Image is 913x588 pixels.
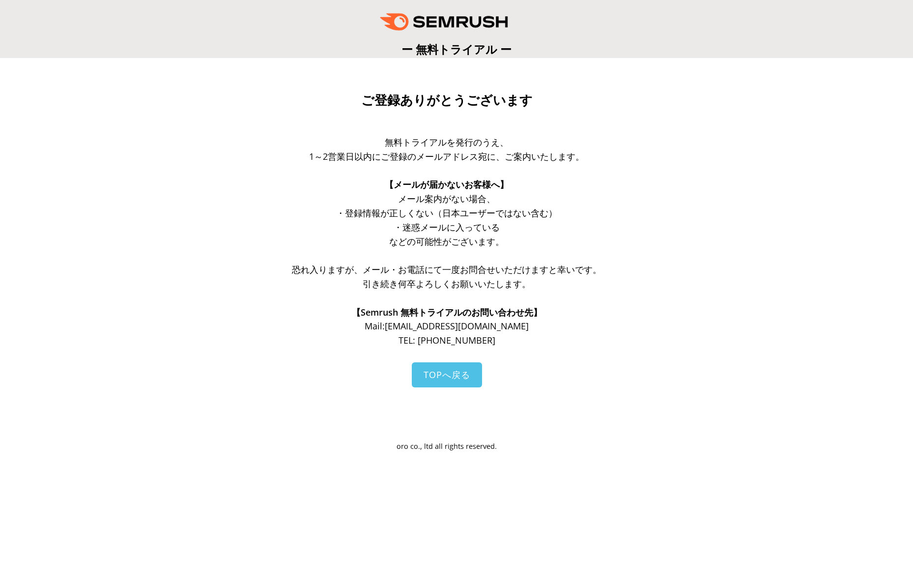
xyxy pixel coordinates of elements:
span: ・迷惑メールに入っている [394,221,500,233]
span: 1～2営業日以内にご登録のメールアドレス宛に、ご案内いたします。 [309,150,584,162]
span: 引き続き何卒よろしくお願いいたします。 [363,278,531,290]
span: ・登録情報が正しくない（日本ユーザーではない含む） [336,207,557,219]
span: TEL: [PHONE_NUMBER] [399,334,495,346]
span: oro co., ltd all rights reserved. [397,441,497,451]
span: Mail: [EMAIL_ADDRESS][DOMAIN_NAME] [365,320,529,332]
a: TOPへ戻る [412,362,482,387]
span: 恐れ入りますが、メール・お電話にて一度お問合せいただけますと幸いです。 [292,264,601,275]
span: などの可能性がございます。 [389,235,504,247]
span: 【メールが届かないお客様へ】 [385,178,509,190]
span: ご登録ありがとうございます [361,93,533,108]
span: メール案内がない場合、 [398,193,495,205]
span: ー 無料トライアル ー [401,41,512,57]
span: TOPへ戻る [424,369,470,381]
span: 無料トライアルを発行のうえ、 [385,136,509,148]
span: 【Semrush 無料トライアルのお問い合わせ先】 [352,306,542,318]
